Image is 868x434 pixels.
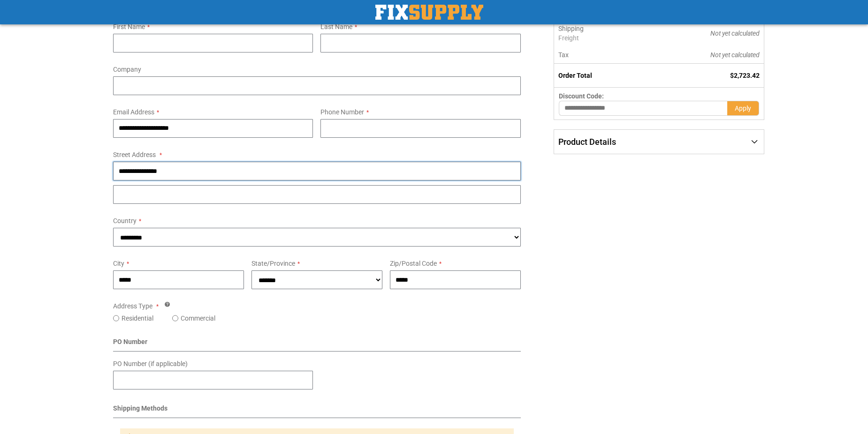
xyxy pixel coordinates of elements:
[113,404,521,418] div: Shipping Methods
[375,5,483,20] img: Fix Industrial Supply
[735,105,751,112] span: Apply
[113,151,156,158] span: Street Address
[320,108,364,116] span: Phone Number
[554,46,647,64] th: Tax
[710,30,760,37] span: Not yet calculated
[558,72,592,79] strong: Order Total
[113,360,188,367] span: PO Number (if applicable)
[113,108,154,116] span: Email Address
[559,92,604,100] span: Discount Code:
[113,302,152,310] span: Address Type
[710,51,760,59] span: Not yet calculated
[113,260,124,267] span: City
[113,23,145,30] span: First Name
[390,260,437,267] span: Zip/Postal Code
[558,25,584,32] span: Shipping
[113,217,137,224] span: Country
[558,137,616,147] span: Product Details
[113,337,521,352] div: PO Number
[727,101,759,116] button: Apply
[113,66,141,73] span: Company
[251,260,295,267] span: State/Province
[181,314,215,323] label: Commercial
[730,72,760,79] span: $2,723.42
[122,314,153,323] label: Residential
[320,23,352,30] span: Last Name
[375,5,483,20] a: store logo
[558,33,643,43] span: Freight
